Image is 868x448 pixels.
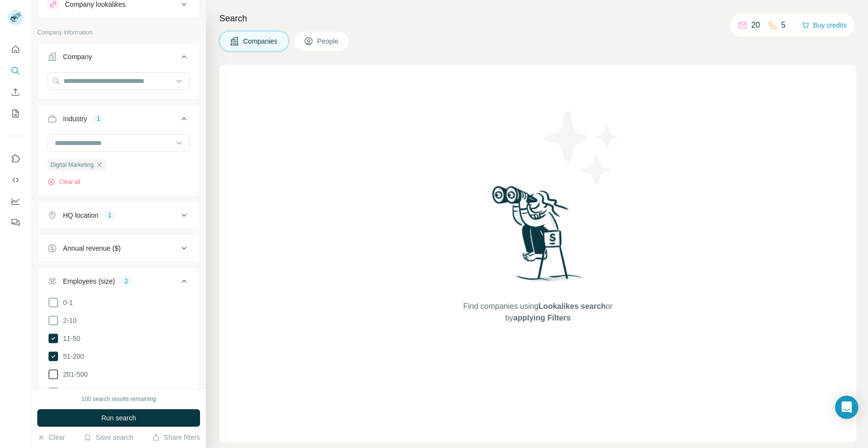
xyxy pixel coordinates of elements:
[37,409,200,427] button: Run search
[219,12,856,25] h4: Search
[38,237,200,260] button: Annual revenue ($)
[38,107,200,134] button: Industry1
[101,413,136,423] span: Run search
[63,210,98,220] div: HQ location
[8,214,23,231] button: Feedback
[121,277,132,286] div: 2
[8,105,23,122] button: My lists
[59,352,84,361] span: 51-200
[59,298,73,307] span: 0-1
[8,41,23,58] button: Quick start
[38,204,200,227] button: HQ location1
[835,396,858,419] div: Open Intercom Messenger
[59,387,85,397] span: 501-1K
[37,432,65,442] button: Clear
[781,19,786,31] p: 5
[539,302,606,310] span: Lookalikes search
[8,62,23,80] button: Search
[460,301,615,324] span: Find companies using or by
[317,36,340,46] span: People
[93,114,104,123] div: 1
[47,177,80,186] button: Clear all
[802,18,847,32] button: Buy credits
[63,276,115,286] div: Employees (size)
[104,211,115,220] div: 1
[50,160,93,169] span: Digital Marketing
[152,432,200,442] button: Share filters
[8,171,23,189] button: Use Surfe API
[59,369,88,379] span: 201-500
[8,192,23,210] button: Dashboard
[37,28,200,37] p: Company information
[38,45,200,72] button: Company
[63,243,121,253] div: Annual revenue ($)
[59,316,77,325] span: 2-10
[59,334,80,343] span: 11-50
[8,83,23,101] button: Enrich CSV
[84,432,133,442] button: Save search
[513,314,571,322] span: applying Filters
[63,114,87,124] div: Industry
[38,270,200,297] button: Employees (size)2
[8,150,23,167] button: Use Surfe on LinkedIn
[488,183,589,291] img: Surfe Illustration - Woman searching with binoculars
[243,36,279,46] span: Companies
[81,395,156,403] div: 100 search results remaining
[538,104,625,191] img: Surfe Illustration - Stars
[751,19,760,31] p: 20
[63,52,92,62] div: Company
